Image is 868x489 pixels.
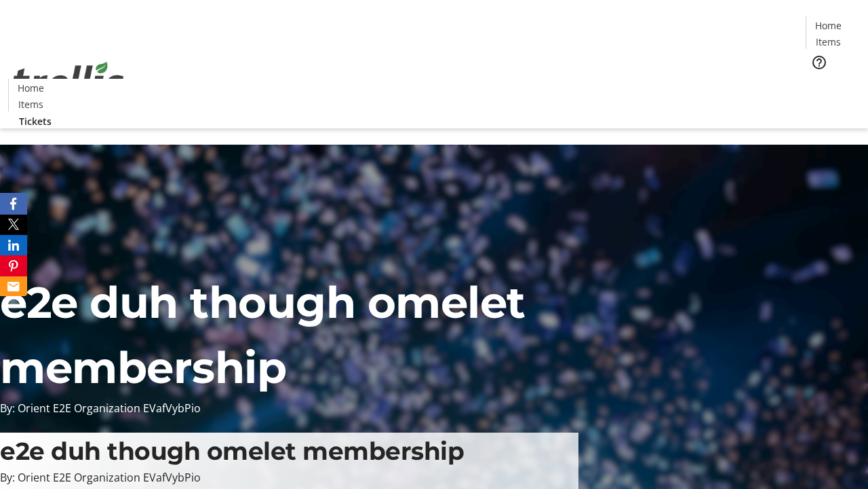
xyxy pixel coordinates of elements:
a: Home [9,81,52,95]
a: Items [9,97,52,111]
img: Orient E2E Organization EVafVybPio's Logo [8,47,129,115]
span: Items [816,35,841,49]
span: Items [18,97,43,111]
span: Tickets [19,114,52,128]
span: Tickets [816,79,849,93]
span: Home [18,81,44,95]
a: Items [806,35,850,49]
a: Tickets [806,79,860,93]
button: Help [806,49,833,76]
span: Home [815,18,842,33]
a: Tickets [8,114,62,128]
a: Home [806,18,850,33]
